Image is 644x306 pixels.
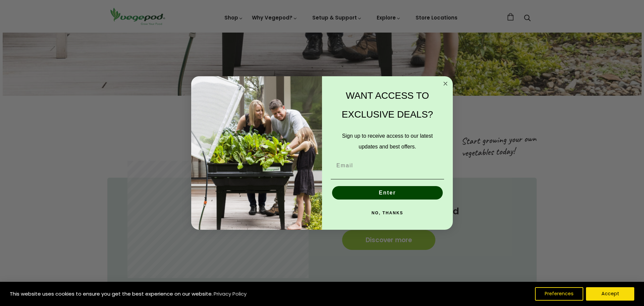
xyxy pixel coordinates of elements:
button: Accept [586,287,634,301]
button: NO, THANKS [331,206,444,220]
button: Close dialog [441,80,449,88]
img: e9d03583-1bb1-490f-ad29-36751b3212ff.jpeg [191,76,322,230]
button: Enter [332,186,443,200]
a: Privacy Policy (opens in a new tab) [213,288,248,300]
span: WANT ACCESS TO EXCLUSIVE DEALS? [342,90,433,120]
span: This website uses cookies to ensure you get the best experience on our website. [10,290,213,297]
img: underline [331,179,444,179]
span: Sign up to receive access to our latest updates and best offers. [342,133,433,149]
button: Preferences [535,287,583,301]
input: Email [331,159,444,172]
